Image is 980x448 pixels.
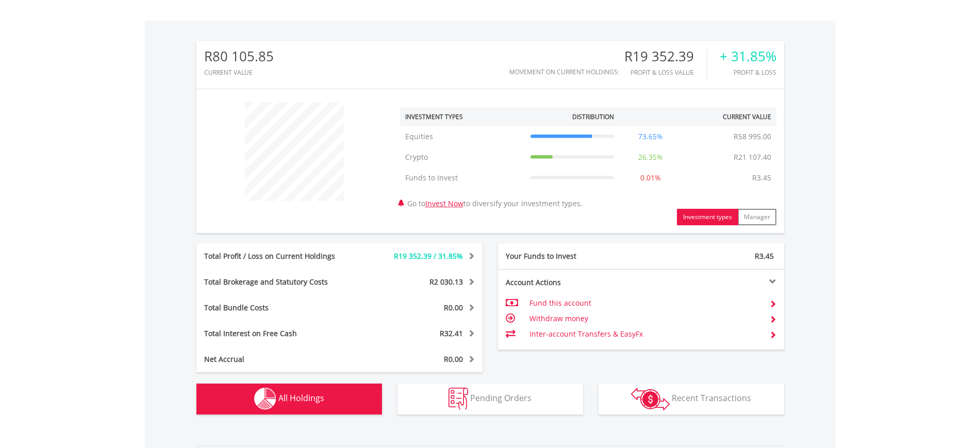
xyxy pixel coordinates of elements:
[728,147,776,168] td: R21 107.40
[470,392,531,404] span: Pending Orders
[400,107,525,126] th: Investment Types
[624,69,707,76] div: Profit & Loss Value
[196,303,363,313] div: Total Bundle Costs
[196,354,363,364] div: Net Accrual
[204,69,274,76] div: CURRENT VALUE
[619,147,682,168] td: 26.35%
[728,126,776,147] td: R58 995.00
[498,251,641,261] div: Your Funds to Invest
[444,354,463,364] span: R0.00
[720,49,776,64] div: + 31.85%
[755,251,774,261] span: R3.45
[449,388,468,410] img: pending_instructions-wht.png
[682,107,776,126] th: Current Value
[392,97,784,225] div: Go to to diversify your investment types.
[619,168,682,188] td: 0.01%
[672,392,751,404] span: Recent Transactions
[196,251,363,261] div: Total Profit / Loss on Current Holdings
[440,328,463,338] span: R32.41
[720,69,776,76] div: Profit & Loss
[196,384,382,414] button: All Holdings
[529,311,761,326] td: Withdraw money
[747,168,776,188] td: R3.45
[400,126,525,147] td: Equities
[425,198,463,208] a: Invest Now
[529,326,761,342] td: Inter-account Transfers & EasyFx
[400,147,525,168] td: Crypto
[204,49,274,64] div: R80 105.85
[738,209,776,225] button: Manager
[400,168,525,188] td: Funds to Invest
[278,392,324,404] span: All Holdings
[498,277,641,288] div: Account Actions
[529,295,761,311] td: Fund this account
[677,209,738,225] button: Investment types
[444,303,463,312] span: R0.00
[509,69,619,75] div: Movement on Current Holdings:
[631,388,670,410] img: transactions-zar-wht.png
[196,277,363,287] div: Total Brokerage and Statutory Costs
[397,384,583,414] button: Pending Orders
[254,388,276,410] img: holdings-wht.png
[624,49,707,64] div: R19 352.39
[429,277,463,287] span: R2 030.13
[572,112,614,121] div: Distribution
[196,328,363,339] div: Total Interest on Free Cash
[394,251,463,261] span: R19 352.39 / 31.85%
[619,126,682,147] td: 73.65%
[599,384,784,414] button: Recent Transactions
